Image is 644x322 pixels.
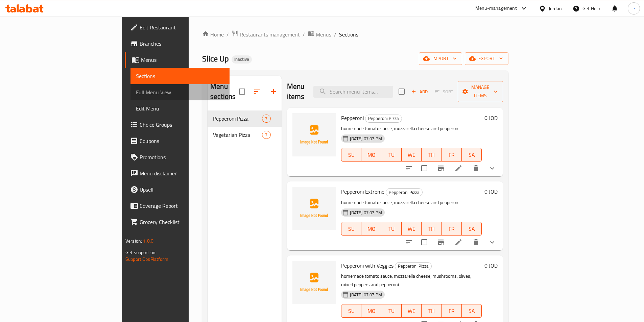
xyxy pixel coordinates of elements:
[140,185,224,194] span: Upsell
[143,237,153,245] span: 1.0.0
[130,68,230,84] a: Sections
[208,108,281,146] nav: Menu sections
[125,19,230,35] a: Edit Restaurant
[140,218,224,226] span: Grocery Checklist
[484,160,500,176] button: show more
[125,255,168,264] a: Support.OpsPlatform
[292,261,336,304] img: Pepperoni with Veggies
[235,84,249,99] span: Select all sections
[424,306,439,316] span: TH
[417,235,431,249] span: Select to update
[381,222,401,236] button: TU
[442,148,461,162] button: FR
[140,169,224,177] span: Menu disclaimer
[402,304,422,318] button: WE
[341,124,482,133] p: homemade tomato sauce, mozzarella cheese and pepperoni
[125,198,230,214] a: Coverage Report
[409,86,430,97] span: Add item
[334,30,336,39] li: /
[308,30,331,39] a: Menus
[365,115,402,123] div: Pepperoni Pizza
[136,104,224,113] span: Edit Menu
[422,148,442,162] button: TH
[125,35,230,52] a: Branches
[465,52,508,65] button: export
[422,222,442,236] button: TH
[384,150,399,160] span: TU
[484,113,498,123] h6: 0 JOD
[395,262,431,270] span: Pepperoni Pizza
[404,306,419,316] span: WE
[213,115,262,123] span: Pepperoni Pizza
[475,4,517,13] div: Menu-management
[125,214,230,230] a: Grocery Checklist
[125,52,230,68] a: Menus
[364,224,379,234] span: MO
[401,160,417,176] button: sort-choices
[125,149,230,165] a: Promotions
[347,292,385,298] span: [DATE] 07:07 PM
[344,150,359,160] span: SU
[125,117,230,133] a: Choice Groups
[463,83,498,100] span: Manage items
[633,5,635,12] span: e
[364,306,379,316] span: MO
[140,153,224,161] span: Promotions
[395,262,432,270] div: Pepperoni Pizza
[404,224,419,234] span: WE
[442,222,461,236] button: FR
[125,133,230,149] a: Coupons
[232,55,252,64] div: Inactive
[202,30,508,39] nav: breadcrumb
[422,304,442,318] button: TH
[488,238,496,246] svg: Show Choices
[464,150,479,160] span: SA
[404,150,419,160] span: WE
[341,198,482,207] p: homemade tomato sauce, mozzarella cheese and pepperoni
[262,132,270,138] span: 7
[136,88,224,96] span: Full Menu View
[424,54,457,63] span: import
[386,188,423,196] div: Pepperoni Pizza
[381,304,401,318] button: TU
[549,5,562,12] div: Jordan
[213,131,262,139] span: Vegetarian Pizza
[361,148,381,162] button: MO
[402,222,422,236] button: WE
[341,304,361,318] button: SU
[424,224,439,234] span: TH
[444,306,459,316] span: FR
[433,160,449,176] button: Branch-specific-item
[364,150,379,160] span: MO
[361,304,381,318] button: MO
[140,23,224,31] span: Edit Restaurant
[140,202,224,210] span: Coverage Report
[419,52,462,65] button: import
[125,248,157,257] span: Get support on:
[341,187,384,197] span: Pepperoni Extreme
[417,161,431,175] span: Select to update
[125,237,142,245] span: Version:
[442,304,461,318] button: FR
[136,72,224,80] span: Sections
[468,160,484,176] button: delete
[361,222,381,236] button: MO
[341,261,393,271] span: Pepperoni with Veggies
[341,113,364,123] span: Pepperoni
[125,181,230,198] a: Upsell
[316,30,331,39] span: Menus
[287,81,305,102] h2: Menu items
[384,224,399,234] span: TU
[444,224,459,234] span: FR
[249,83,265,100] span: Sort sections
[464,306,479,316] span: SA
[130,84,230,100] a: Full Menu View
[125,165,230,181] a: Menu disclaimer
[470,54,503,63] span: export
[313,86,393,98] input: search
[381,148,401,162] button: TU
[430,86,458,97] span: Select section first
[454,164,462,172] a: Edit menu item
[484,261,498,270] h6: 0 JOD
[232,30,300,39] a: Restaurants management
